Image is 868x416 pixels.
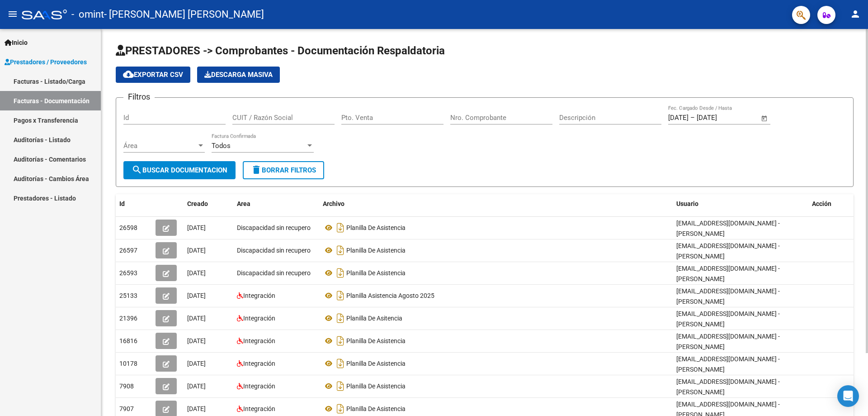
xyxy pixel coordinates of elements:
span: Planilla De Asistencia [346,247,406,254]
span: 7907 [119,405,134,412]
span: Integración [243,337,275,344]
span: 7908 [119,383,134,390]
mat-icon: person [850,9,861,19]
datatable-header-cell: Creado [184,194,233,214]
span: Planilla De Asistencia [346,269,406,277]
span: 25133 [119,292,137,299]
span: Integración [243,383,275,390]
button: Open calendar [759,113,770,124]
span: 16816 [119,337,137,344]
i: Descargar documento [335,334,346,348]
span: Planilla De Asistencia [346,405,406,412]
span: [EMAIL_ADDRESS][DOMAIN_NAME] - [PERSON_NAME] [676,265,780,282]
i: Descargar documento [335,379,346,393]
span: [DATE] [187,315,206,322]
span: 26597 [119,247,137,254]
i: Descargar documento [335,266,346,280]
span: Discapacidad sin recupero [237,269,311,277]
span: [EMAIL_ADDRESS][DOMAIN_NAME] - [PERSON_NAME] [676,242,780,260]
span: Usuario [676,200,698,207]
input: Fecha inicio [668,114,689,122]
span: 21396 [119,315,137,322]
i: Descargar documento [335,356,346,371]
datatable-header-cell: Acción [808,194,854,214]
span: 10178 [119,360,137,367]
span: Integración [243,405,275,412]
i: Descargar documento [335,311,346,325]
span: 26593 [119,269,137,277]
div: Open Intercom Messenger [837,385,859,407]
span: Id [119,200,125,207]
span: Area [237,200,250,207]
button: Borrar Filtros [243,161,324,179]
span: Planilla De Asistencia [346,337,406,344]
span: Creado [187,200,208,207]
span: 26598 [119,224,137,231]
i: Descargar documento [335,243,346,258]
span: Inicio [5,38,28,48]
span: [EMAIL_ADDRESS][DOMAIN_NAME] - [PERSON_NAME] [676,220,780,237]
datatable-header-cell: Usuario [673,194,808,214]
button: Exportar CSV [116,67,190,83]
datatable-header-cell: Area [233,194,319,214]
span: [DATE] [187,337,206,344]
span: Discapacidad sin recupero [237,224,311,231]
i: Descargar documento [335,288,346,303]
span: - omint [71,5,104,24]
span: Archivo [323,200,344,207]
mat-icon: menu [7,9,18,19]
button: Descarga Masiva [197,67,280,83]
span: [EMAIL_ADDRESS][DOMAIN_NAME] - [PERSON_NAME] [676,333,780,350]
span: [DATE] [187,224,206,231]
button: Buscar Documentacion [123,161,236,179]
span: [EMAIL_ADDRESS][DOMAIN_NAME] - [PERSON_NAME] [676,310,780,328]
span: [DATE] [187,383,206,390]
span: [DATE] [187,360,206,367]
mat-icon: search [132,164,142,175]
span: Descarga Masiva [204,71,273,79]
span: [EMAIL_ADDRESS][DOMAIN_NAME] - [PERSON_NAME] [676,355,780,373]
span: Planilla De Asitencia [346,315,402,322]
span: Integración [243,315,275,322]
span: Todos [212,142,231,150]
datatable-header-cell: Id [116,194,152,214]
h3: Filtros [123,91,155,103]
app-download-masive: Descarga masiva de comprobantes (adjuntos) [197,67,280,83]
span: [DATE] [187,269,206,277]
i: Descargar documento [335,402,346,416]
span: PRESTADORES -> Comprobantes - Documentación Respaldatoria [116,44,445,57]
span: [EMAIL_ADDRESS][DOMAIN_NAME] - [PERSON_NAME] [676,378,780,396]
span: Buscar Documentacion [132,166,227,174]
span: Planilla De Asistencia [346,360,406,367]
span: – [690,114,695,122]
span: Planilla De Asistencia [346,224,406,231]
span: Integración [243,360,275,367]
span: Área [123,142,197,150]
span: Discapacidad sin recupero [237,247,311,254]
span: - [PERSON_NAME] [PERSON_NAME] [104,5,264,24]
span: Planilla De Asistencia [346,383,406,390]
span: [DATE] [187,405,206,412]
mat-icon: cloud_download [123,69,134,80]
mat-icon: delete [251,164,262,175]
span: Borrar Filtros [251,166,316,174]
datatable-header-cell: Archivo [319,194,673,214]
span: Exportar CSV [123,71,183,79]
span: Planilla Asistencia Agosto 2025 [346,292,434,299]
i: Descargar documento [335,220,346,235]
span: [DATE] [187,292,206,299]
span: Prestadores / Proveedores [5,57,87,67]
span: Acción [812,200,831,207]
span: [EMAIL_ADDRESS][DOMAIN_NAME] - [PERSON_NAME] [676,287,780,305]
input: Fecha fin [697,114,741,122]
span: Integración [243,292,275,299]
span: [DATE] [187,247,206,254]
